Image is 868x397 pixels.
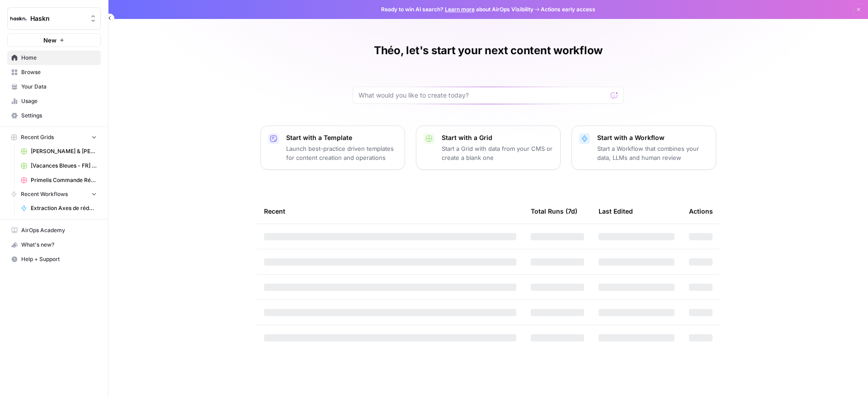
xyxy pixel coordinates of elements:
[21,68,97,76] span: Browse
[442,133,553,142] p: Start with a Grid
[7,65,101,79] a: Browse
[21,97,97,105] span: Usage
[7,223,101,238] a: AirOps Academy
[541,5,595,14] span: Actions early access
[7,108,101,123] a: Settings
[442,144,553,162] p: Start a Grid with data from your CMS or create a blank one
[21,255,97,263] span: Help + Support
[381,5,533,14] span: Ready to win AI search? about AirOps Visibility
[7,33,101,47] button: New
[7,187,101,201] button: Recent Workflows
[21,112,97,120] span: Settings
[571,126,716,170] button: Start with a WorkflowStart a Workflow that combines your data, LLMs and human review
[30,14,85,23] span: Haskn
[21,133,54,141] span: Recent Grids
[31,147,97,155] span: [PERSON_NAME] & [PERSON_NAME] - Optimization pages for LLMs Grid
[7,94,101,108] a: Usage
[7,131,101,144] button: Recent Grids
[43,36,57,45] span: New
[10,10,27,27] img: Haskn Logo
[21,190,68,198] span: Recent Workflows
[597,144,708,162] p: Start a Workflow that combines your data, LLMs and human review
[689,199,713,224] div: Actions
[8,238,100,252] div: What's new?
[17,173,101,187] a: Primelis Commande Rédaction Netlinking (2).csv
[359,91,607,100] input: What would you like to create today?
[17,201,101,215] a: Extraction Axes de rédaction du top 3
[7,79,101,94] a: Your Data
[260,126,405,170] button: Start with a TemplateLaunch best-practice driven templates for content creation and operations
[531,199,577,224] div: Total Runs (7d)
[286,133,397,142] p: Start with a Template
[17,159,101,173] a: [Vacances Bleues - FR] Pages refonte sites hôtels - [GEOGRAPHIC_DATA]
[416,126,561,170] button: Start with a GridStart a Grid with data from your CMS or create a blank one
[599,199,633,224] div: Last Edited
[7,252,101,266] button: Help + Support
[31,162,97,170] span: [Vacances Bleues - FR] Pages refonte sites hôtels - [GEOGRAPHIC_DATA]
[7,7,101,30] button: Workspace: Haskn
[286,144,397,162] p: Launch best-practice driven templates for content creation and operations
[7,51,101,65] a: Home
[21,226,97,234] span: AirOps Academy
[21,54,97,62] span: Home
[597,133,708,142] p: Start with a Workflow
[374,43,603,58] h1: Théo, let's start your next content workflow
[445,6,475,13] a: Learn more
[264,199,516,224] div: Recent
[17,144,101,159] a: [PERSON_NAME] & [PERSON_NAME] - Optimization pages for LLMs Grid
[31,176,97,184] span: Primelis Commande Rédaction Netlinking (2).csv
[31,204,97,212] span: Extraction Axes de rédaction du top 3
[7,238,101,252] button: What's new?
[21,83,97,91] span: Your Data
